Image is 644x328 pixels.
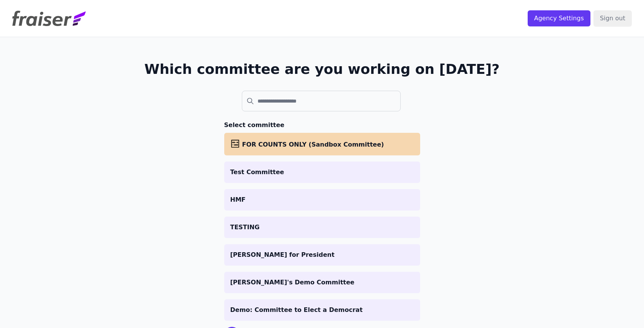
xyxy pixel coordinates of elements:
input: Agency Settings [528,10,590,26]
input: Sign out [593,10,632,26]
p: [PERSON_NAME] for President [230,250,414,259]
img: Fraiser Logo [12,11,86,26]
a: TESTING [224,217,420,238]
a: FOR COUNTS ONLY (Sandbox Committee) [224,133,420,155]
p: TESTING [230,223,414,232]
a: [PERSON_NAME] for President [224,244,420,266]
span: FOR COUNTS ONLY (Sandbox Committee) [242,141,384,148]
a: [PERSON_NAME]'s Demo Committee [224,272,420,293]
a: Test Committee [224,162,420,183]
h3: Select committee [224,121,420,130]
p: HMF [230,195,414,204]
p: Demo: Committee to Elect a Democrat [230,305,414,315]
a: HMF [224,189,420,211]
p: [PERSON_NAME]'s Demo Committee [230,278,414,287]
a: Demo: Committee to Elect a Democrat [224,299,420,321]
p: Test Committee [230,168,414,177]
h1: Which committee are you working on [DATE]? [144,62,500,77]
